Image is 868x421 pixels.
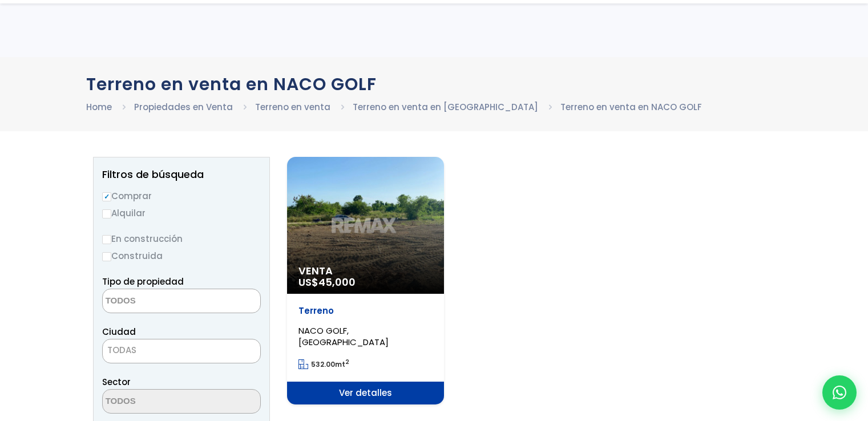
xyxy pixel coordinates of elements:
span: US$ [298,275,356,289]
span: Venta [298,265,433,277]
label: Comprar [102,189,261,203]
a: Propiedades en Venta [134,101,233,113]
input: Comprar [102,192,111,201]
a: Terreno en venta en [GEOGRAPHIC_DATA] [353,101,538,113]
input: Construida [102,252,111,261]
label: Alquilar [102,206,261,220]
span: Tipo de propiedad [102,276,184,288]
textarea: Search [103,390,213,414]
span: Ciudad [102,326,136,338]
a: Terreno en venta [255,101,330,113]
h1: Terreno en venta en NACO GOLF [86,74,782,94]
span: TODAS [107,344,136,356]
span: TODAS [103,342,260,358]
h2: Filtros de búsqueda [102,169,261,180]
span: NACO GOLF, [GEOGRAPHIC_DATA] [298,325,389,348]
span: Sector [102,376,131,388]
a: Home [86,101,112,113]
label: Construida [102,249,261,263]
span: 532.00 [311,359,335,369]
input: En construcción [102,235,111,244]
label: En construcción [102,232,261,246]
textarea: Search [103,289,213,314]
input: Alquilar [102,209,111,218]
a: Venta US$45,000 Terreno NACO GOLF, [GEOGRAPHIC_DATA] 532.00mt2 Ver detalles [287,157,444,404]
sup: 2 [345,358,349,366]
span: Ver detalles [287,382,444,404]
span: TODAS [102,339,261,363]
li: Terreno en venta en NACO GOLF [560,100,702,114]
span: 45,000 [318,275,356,289]
p: Terreno [298,305,433,317]
span: mt [298,359,349,369]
